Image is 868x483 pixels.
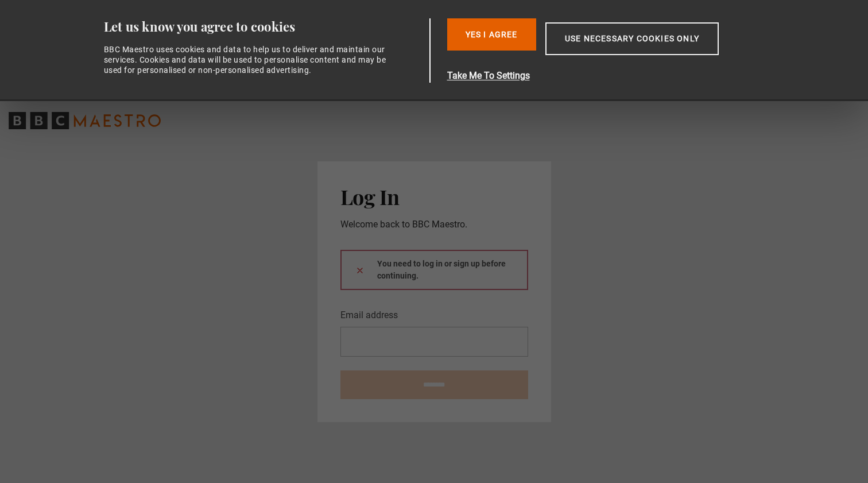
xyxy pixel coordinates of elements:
button: Yes I Agree [447,18,536,51]
button: Use necessary cookies only [545,22,719,55]
button: Take Me To Settings [447,69,773,83]
svg: BBC Maestro [9,112,161,129]
div: Let us know you agree to cookies [104,18,425,35]
div: You need to log in or sign up before continuing. [340,250,528,290]
div: BBC Maestro uses cookies and data to help us to deliver and maintain our services. Cookies and da... [104,44,393,76]
label: Email address [340,308,398,322]
h2: Log In [340,184,528,208]
p: Welcome back to BBC Maestro. [340,218,528,231]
